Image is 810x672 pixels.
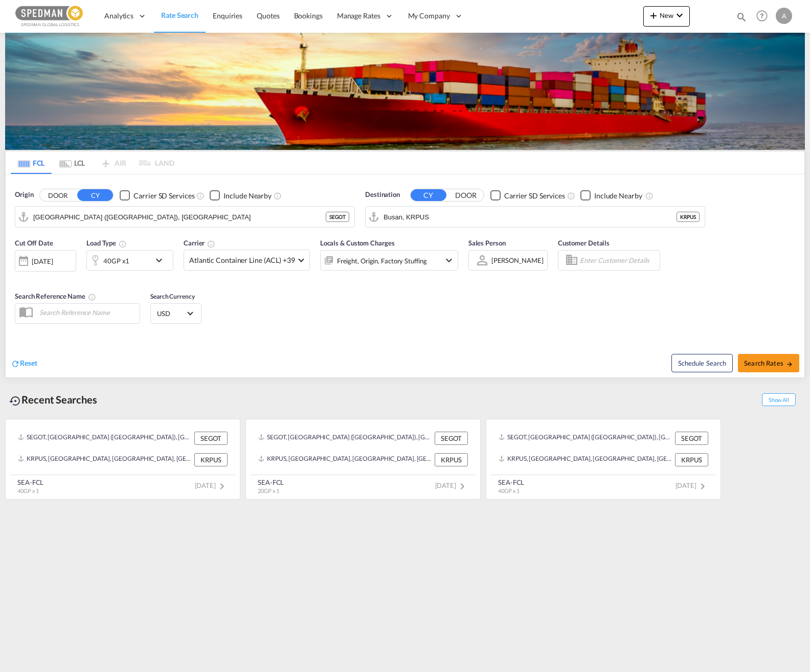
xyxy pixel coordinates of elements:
[86,239,127,247] span: Load Type
[435,453,468,466] div: KRPUS
[104,11,133,21] span: Analytics
[786,361,793,368] md-icon: icon-arrow-right
[326,212,349,222] div: SEGOT
[320,239,395,247] span: Locals & Custom Charges
[294,11,323,20] span: Bookings
[88,293,96,301] md-icon: Your search will be saved by the below given name
[11,358,37,369] div: icon-refreshReset
[223,191,272,201] div: Include Nearby
[257,11,279,20] span: Quotes
[258,487,279,494] span: 20GP x 1
[696,480,709,492] md-icon: icon-chevron-right
[18,453,192,466] div: KRPUS, Busan, Korea, Republic of, Greater China & Far East Asia, Asia Pacific
[643,6,690,27] button: icon-plus 400-fgNewicon-chevron-down
[384,209,677,225] input: Search by Port
[11,151,174,174] md-pagination-wrapper: Use the left and right arrow keys to navigate between tabs
[365,190,400,200] span: Destination
[34,305,140,320] input: Search Reference Name
[15,250,76,272] div: [DATE]
[486,419,721,500] recent-search-card: SEGOT, [GEOGRAPHIC_DATA] ([GEOGRAPHIC_DATA]), [GEOGRAPHIC_DATA], [GEOGRAPHIC_DATA], [GEOGRAPHIC_D...
[157,309,186,318] span: USD
[207,240,215,248] md-icon: The selected Trucker/Carrierwill be displayed in the rate results If the rates are from another f...
[11,151,52,174] md-tab-item: FCL
[456,480,468,492] md-icon: icon-chevron-right
[9,395,21,407] md-icon: icon-backup-restore
[15,271,22,284] md-datepicker: Select
[738,354,799,372] button: Search Ratesicon-arrow-right
[32,257,53,266] div: [DATE]
[647,9,660,21] md-icon: icon-plus 400-fg
[6,174,804,377] div: Origin DOOR CY Checkbox No InkUnchecked: Search for CY (Container Yard) services for all selected...
[675,453,708,466] div: KRPUS
[15,292,96,300] span: Search Reference Name
[443,254,455,266] md-icon: icon-chevron-down
[408,11,450,21] span: My Company
[5,33,805,150] img: LCL+%26+FCL+BACKGROUND.png
[435,481,468,489] span: [DATE]
[5,419,240,500] recent-search-card: SEGOT, [GEOGRAPHIC_DATA] ([GEOGRAPHIC_DATA]), [GEOGRAPHIC_DATA], [GEOGRAPHIC_DATA], [GEOGRAPHIC_D...
[274,192,282,200] md-icon: Unchecked: Ignores neighbouring ports when fetching rates.Checked : Includes neighbouring ports w...
[213,11,242,20] span: Enquiries
[776,8,792,24] div: A
[736,11,747,23] md-icon: icon-magnify
[676,481,709,489] span: [DATE]
[133,191,194,201] div: Carrier SD Services
[411,189,446,201] button: CY
[499,432,672,445] div: SEGOT, Gothenburg (Goteborg), Sweden, Northern Europe, Europe
[20,359,37,367] span: Reset
[11,359,20,368] md-icon: icon-refresh
[366,207,705,227] md-input-container: Busan, KRPUS
[673,9,686,21] md-icon: icon-chevron-down
[258,432,432,445] div: SEGOT, Gothenburg (Goteborg), Sweden, Northern Europe, Europe
[499,453,672,466] div: KRPUS, Busan, Korea, Republic of, Greater China & Far East Asia, Asia Pacific
[15,5,84,28] img: c12ca350ff1b11efb6b291369744d907.png
[153,254,170,266] md-icon: icon-chevron-down
[675,432,708,445] div: SEGOT
[435,432,468,445] div: SEGOT
[184,239,215,247] span: Carrier
[753,7,771,25] span: Help
[671,354,733,372] button: Note: By default Schedule search will only considerorigin ports, destination ports and cut off da...
[245,419,481,500] recent-search-card: SEGOT, [GEOGRAPHIC_DATA] ([GEOGRAPHIC_DATA]), [GEOGRAPHIC_DATA], [GEOGRAPHIC_DATA], [GEOGRAPHIC_D...
[216,480,228,492] md-icon: icon-chevron-right
[17,487,39,494] span: 40GP x 1
[156,306,196,321] md-select: Select Currency: $ USDUnited States Dollar
[258,453,432,466] div: KRPUS, Busan, Korea, Republic of, Greater China & Far East Asia, Asia Pacific
[86,250,173,271] div: 40GP x1icon-chevron-down
[594,191,642,201] div: Include Nearby
[504,191,565,201] div: Carrier SD Services
[17,478,43,487] div: SEA-FCL
[189,255,295,265] span: Atlantic Container Line (ACL) +39
[15,239,53,247] span: Cut Off Date
[120,190,194,200] md-checkbox: Checkbox No Ink
[15,207,354,227] md-input-container: Gothenburg (Goteborg), SEGOT
[498,487,520,494] span: 40GP x 1
[491,256,544,264] div: [PERSON_NAME]
[77,189,113,201] button: CY
[647,11,686,19] span: New
[558,239,610,247] span: Customer Details
[33,209,326,225] input: Search by Port
[498,478,524,487] div: SEA-FCL
[753,7,776,26] div: Help
[194,453,228,466] div: KRPUS
[490,253,545,268] md-select: Sales Person: Alexander Wallner
[5,388,101,411] div: Recent Searches
[567,192,575,200] md-icon: Unchecked: Search for CY (Container Yard) services for all selected carriers.Checked : Search for...
[258,478,284,487] div: SEA-FCL
[337,254,427,268] div: Freight Origin Factory Stuffing
[40,190,76,201] button: DOOR
[337,11,380,21] span: Manage Rates
[161,11,198,19] span: Rate Search
[645,192,654,200] md-icon: Unchecked: Ignores neighbouring ports when fetching rates.Checked : Includes neighbouring ports w...
[580,190,642,200] md-checkbox: Checkbox No Ink
[468,239,506,247] span: Sales Person
[762,393,796,406] span: Show All
[52,151,93,174] md-tab-item: LCL
[210,190,272,200] md-checkbox: Checkbox No Ink
[194,432,228,445] div: SEGOT
[736,11,747,27] div: icon-magnify
[448,190,484,201] button: DOOR
[150,293,195,300] span: Search Currency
